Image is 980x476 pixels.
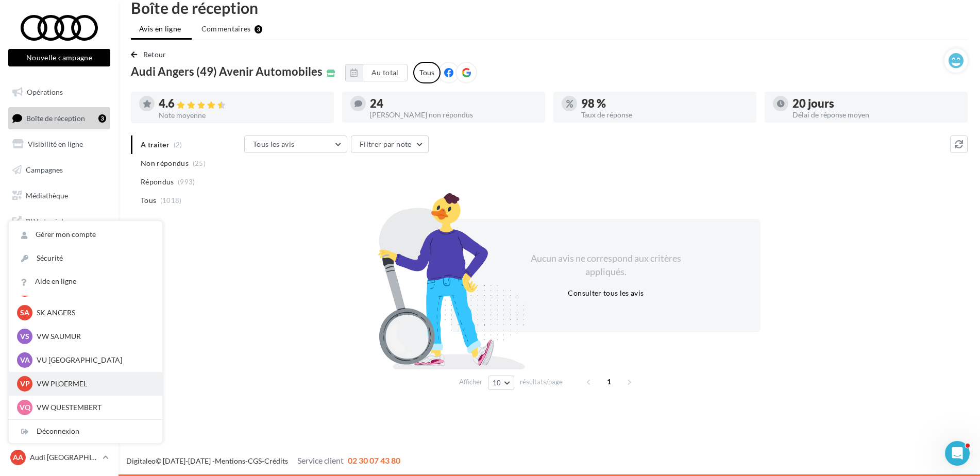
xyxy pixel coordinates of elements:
a: Gérer mon compte [9,223,162,246]
span: Répondus [141,177,174,187]
div: 3 [255,25,262,33]
div: Aucun avis ne correspond aux critères appliqués. [517,252,695,278]
p: VW QUESTEMBERT [37,402,150,413]
span: Afficher [459,377,482,387]
span: (1018) [160,196,182,205]
button: Au total [345,64,408,81]
span: SA [20,308,29,318]
button: Retour [131,48,171,61]
span: VA [20,355,30,365]
span: Visibilité en ligne [28,140,83,148]
div: Tous [413,62,441,83]
span: Médiathèque [26,191,68,199]
a: Opérations [6,81,112,103]
span: 02 30 07 43 80 [348,455,400,465]
span: PLV et print personnalisable [26,214,106,236]
span: Tous [141,195,156,206]
button: Tous les avis [244,135,347,153]
p: SK ANGERS [37,308,150,318]
span: (25) [193,159,206,167]
div: 98 % [581,98,748,109]
span: résultats/page [520,377,563,387]
span: Campagnes [26,165,63,174]
div: Taux de réponse [581,111,748,118]
a: Médiathèque [6,185,112,207]
span: Audi Angers (49) Avenir Automobiles [131,66,323,77]
span: Tous les avis [253,140,295,148]
a: Crédits [264,456,288,465]
a: PLV et print personnalisable [6,210,112,241]
div: Note moyenne [159,112,326,119]
span: Opérations [27,88,63,96]
button: Filtrer par note [351,135,429,153]
a: Boîte de réception3 [6,107,112,129]
div: 20 jours [792,98,959,109]
span: Non répondus [141,158,189,168]
div: [PERSON_NAME] non répondus [370,111,537,118]
a: Mentions [215,456,245,465]
span: Service client [297,455,344,465]
a: Digitaleo [126,456,156,465]
span: (993) [178,178,195,186]
div: Délai de réponse moyen [792,111,959,118]
a: AA Audi [GEOGRAPHIC_DATA] [8,448,110,467]
span: © [DATE]-[DATE] - - - [126,456,400,465]
button: Nouvelle campagne [8,49,110,66]
span: VS [20,331,29,342]
a: Visibilité en ligne [6,133,112,155]
div: 3 [98,114,106,123]
button: Consulter tous les avis [564,287,648,299]
a: Campagnes [6,159,112,181]
div: 24 [370,98,537,109]
p: VU [GEOGRAPHIC_DATA] [37,355,150,365]
button: 10 [488,376,514,390]
a: Aide en ligne [9,270,162,293]
a: Sécurité [9,247,162,270]
button: Au total [363,64,408,81]
p: VW PLOERMEL [37,379,150,389]
span: 1 [601,373,617,390]
iframe: Intercom live chat [945,441,970,466]
span: VQ [20,402,30,413]
div: 4.6 [159,98,326,110]
span: 10 [493,379,501,387]
span: Commentaires [201,24,251,34]
span: Retour [143,50,166,59]
span: Boîte de réception [26,113,85,122]
p: VW SAUMUR [37,331,150,342]
span: AA [13,452,23,463]
p: Audi [GEOGRAPHIC_DATA] [30,452,98,463]
span: VP [20,379,30,389]
a: CGS [248,456,262,465]
div: Déconnexion [9,420,162,443]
